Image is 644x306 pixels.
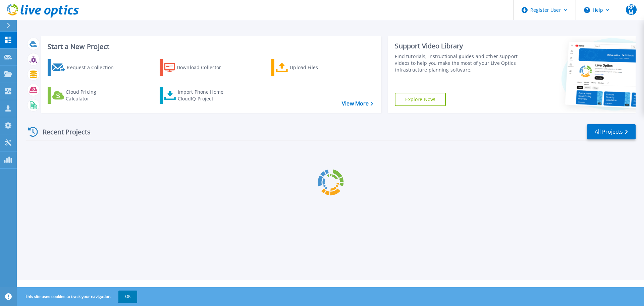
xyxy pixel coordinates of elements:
[395,93,446,106] a: Explore Now!
[26,124,100,140] div: Recent Projects
[66,89,119,102] div: Cloud Pricing Calculator
[271,59,346,76] a: Upload Files
[178,89,230,102] div: Import Phone Home CloudIQ Project
[67,61,120,74] div: Request a Collection
[395,42,521,50] div: Support Video Library
[118,291,137,303] button: OK
[342,100,373,107] a: View More
[395,53,521,73] div: Find tutorials, instructional guides and other support videos to help you make the most of your L...
[48,43,373,50] h3: Start a New Project
[177,61,230,74] div: Download Collector
[160,59,234,76] a: Download Collector
[626,4,637,15] span: RPM
[290,61,343,74] div: Upload Files
[48,59,122,76] a: Request a Collection
[48,87,122,104] a: Cloud Pricing Calculator
[587,124,636,139] a: All Projects
[18,291,137,303] span: This site uses cookies to track your navigation.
